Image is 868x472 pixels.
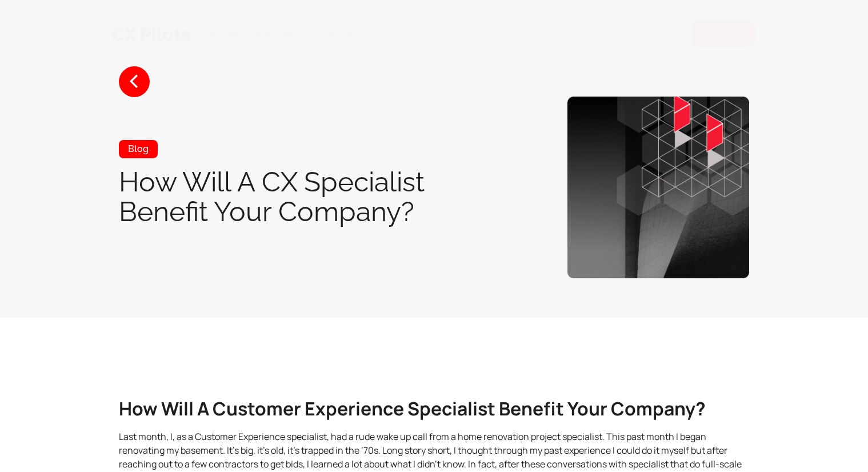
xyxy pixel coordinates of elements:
div: Blog [119,140,158,158]
h1: How Will A CX Specialist Benefit Your Company? [119,167,476,226]
a: Our Work [306,29,353,39]
strong: How Will A Customer Experience Specialist Benefit Your Company? [119,396,706,421]
div: Resources [250,26,295,42]
a: < [119,66,150,97]
div: Resources [250,14,295,53]
div: Services [202,14,238,53]
a: Contact Us [691,20,756,47]
div: Services [202,26,238,42]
